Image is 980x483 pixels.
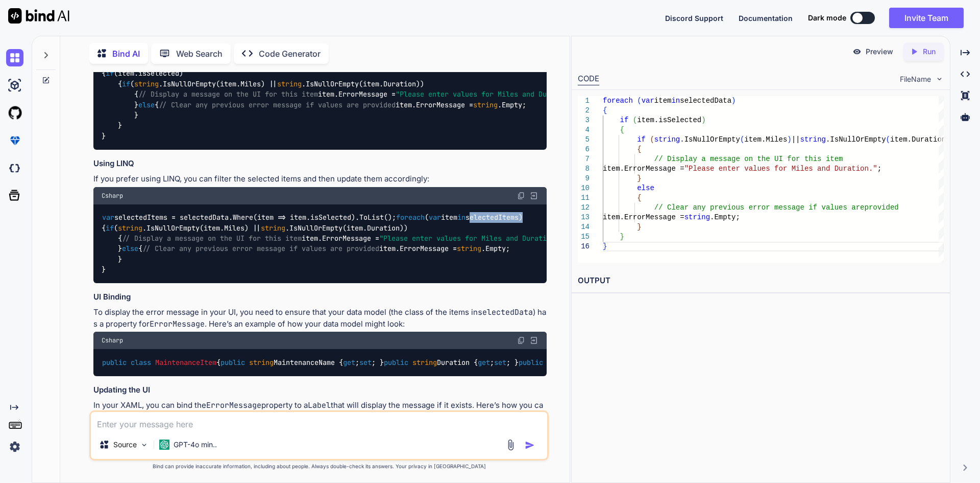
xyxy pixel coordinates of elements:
span: ; [877,165,881,173]
code: selectedData [478,307,533,317]
span: // Display a message on the UI for this item [654,155,843,163]
span: public [102,358,127,367]
span: } [620,233,624,241]
span: var [429,213,441,222]
button: Invite Team [889,8,964,28]
h2: OUTPUT [572,269,950,293]
div: 5 [578,135,590,145]
span: string [118,223,142,233]
span: selectedData [680,97,731,105]
span: string [800,135,825,144]
p: Bind AI [112,48,140,60]
img: settings [6,438,23,455]
span: // Clear any previous error message if values are [654,203,864,212]
span: if [637,135,646,144]
span: if [620,116,628,124]
span: if [106,223,114,233]
span: MaintenanceItem [155,358,216,367]
span: { [637,145,641,153]
code: ErrorMessage [150,319,205,329]
span: || [791,135,800,144]
button: Documentation [739,13,793,24]
span: else [138,100,155,109]
span: string [277,79,302,88]
div: 11 [578,193,590,203]
span: "Please enter values for Miles and Duration." [684,165,877,173]
div: 1 [578,96,590,106]
h3: Updating the UI [93,384,547,396]
span: // Clear any previous error message if values are provided [159,100,396,109]
span: Csharp [102,336,123,344]
span: Discord Support [665,14,723,22]
code: Label [308,400,331,410]
img: githubLight [6,104,23,122]
span: else [122,244,138,254]
img: chevron down [935,75,944,83]
span: Dark mode [808,13,846,23]
span: ( [637,97,641,105]
img: preview [852,47,862,56]
img: Open in Browser [529,191,538,200]
span: string [249,358,274,367]
span: get [478,358,490,367]
span: Csharp [102,192,123,200]
span: } [637,223,641,231]
p: Code Generator [259,48,321,60]
code: selectedItems = selectedData.Where(item => item.isSelected).ToList(); ( item selectedItems) { ( .... [102,212,567,275]
span: .IsNullOrEmpty [826,135,886,144]
div: 6 [578,145,590,154]
div: 7 [578,154,590,164]
span: if [122,79,130,88]
span: foreach [396,213,425,222]
span: ) [731,97,736,105]
span: { [637,194,641,202]
div: 3 [578,116,590,125]
code: ( item selectedData) { (item.isSelected) { ( .IsNullOrEmpty(item.Miles) || .IsNullOrEmpty(item.Du... [102,58,583,141]
p: To display the error message in your UI, you need to ensure that your data model (the class of th... [93,307,547,330]
span: if [106,69,114,78]
p: Run [923,47,936,57]
button: Discord Support [665,13,723,24]
span: public [519,358,543,367]
span: set [494,358,506,367]
span: string [654,135,679,144]
p: Source [113,440,137,450]
span: item [654,97,671,105]
img: Pick Models [140,441,149,449]
span: "Please enter values for Miles and Duration." [396,90,579,99]
span: public [384,358,408,367]
span: string [684,213,709,221]
span: item.ErrorMessage = [603,213,684,221]
div: CODE [578,73,599,85]
span: { [620,126,624,134]
img: Open in Browser [529,336,538,345]
div: 13 [578,213,590,222]
div: 12 [578,203,590,213]
img: attachment [505,439,517,451]
span: item.ErrorMessage = [603,165,684,173]
div: 10 [578,183,590,193]
span: // Clear any previous error message if values are provided [142,244,379,254]
img: Bind AI [8,8,69,24]
div: 16 [578,242,590,251]
span: ) [701,116,705,124]
img: icon [525,440,535,450]
span: string [134,79,159,88]
span: item.isSelected [637,116,701,124]
span: in [671,97,680,105]
span: string [457,244,481,254]
span: string [412,358,437,367]
span: ( [886,135,890,144]
span: string [473,100,498,109]
div: 14 [578,222,590,232]
p: Preview [866,47,893,57]
img: premium [6,132,23,149]
span: } [637,174,641,182]
div: 2 [578,106,590,116]
span: .IsNullOrEmpty [680,135,740,144]
img: ai-studio [6,77,23,94]
p: GPT-4o min.. [174,440,217,450]
img: copy [517,192,525,200]
span: foreach [603,97,633,105]
h3: UI Binding [93,291,547,303]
